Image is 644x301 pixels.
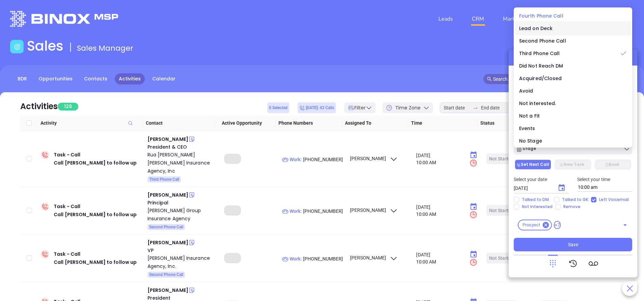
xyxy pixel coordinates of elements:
span: Events [519,125,535,132]
span: Second Phone Call [149,223,183,231]
p: [PHONE_NUMBER] [282,156,344,163]
span: Filter [354,104,366,111]
a: Rua [PERSON_NAME] [PERSON_NAME] Insurance Agency, Inc [147,151,215,175]
span: Talked to GK [559,197,591,202]
div: [PERSON_NAME] [147,286,188,294]
div: VP [147,247,215,254]
div: Task - Call [54,202,137,219]
span: Remove [561,204,583,209]
div: 10:00 AM [416,258,481,267]
button: Stage [514,144,632,154]
span: +7 [554,221,561,229]
input: MM/DD/YYYY [514,185,552,192]
span: Not interested. [519,100,556,107]
span: Fourth Phone Call [519,12,563,19]
span: Second Phone Call [519,37,566,44]
span: Time Zone [395,104,421,111]
span: Activity [41,119,140,127]
input: MM/DD/YYYY [416,152,464,159]
th: Time [408,115,478,131]
div: [PERSON_NAME] [147,191,188,199]
span: Did Not Reach DM [519,62,563,69]
p: Select your time [577,176,633,183]
div: Task - Call [54,250,137,266]
button: Open [620,220,630,230]
span: Work : [282,207,302,215]
button: Set Next Call [515,159,551,170]
p: Select your date [514,176,569,183]
a: Calendar [148,73,180,84]
a: BDR [14,73,31,84]
a: Activities [115,73,145,84]
div: President & CEO [147,143,215,151]
th: Status [478,115,527,131]
p: [PHONE_NUMBER] [282,207,344,215]
a: Opportunities [34,73,77,84]
a: [PERSON_NAME] Insurance Agency, Inc. [147,254,215,270]
span: Avoid [519,87,533,94]
span: Acquired/Closed [519,75,562,82]
div: [PERSON_NAME] [147,135,188,143]
button: Book [595,159,631,170]
div: Task - Call [54,151,137,167]
button: Save [514,238,632,251]
span: Second Phone Call [149,271,183,278]
span: Lead on Deck [519,25,553,32]
div: Not Started [489,253,514,264]
span: Save [568,241,578,248]
th: Contact [143,115,215,131]
div: Not Started [489,153,514,164]
span: Not a Fit [519,112,540,119]
div: [PERSON_NAME] [147,239,188,247]
a: [PERSON_NAME] Group Insurance Agency [147,206,215,223]
input: Search… [493,75,615,83]
div: Not Started [489,205,514,216]
span: to [473,105,478,110]
span: Work : [282,255,302,262]
th: Phone Numbers [276,115,342,131]
div: 10:00 AM [416,159,481,167]
span: No Stage [519,137,542,144]
span: [PERSON_NAME] [349,156,398,161]
button: Choose date, selected date is Oct 10, 2025 [467,148,480,162]
span: 129 [58,103,78,110]
div: 10:00 AM [416,210,481,219]
span: Sales Manager [77,43,133,53]
span: 0 Selected [269,104,288,111]
input: Start date [444,104,470,111]
div: Principal [147,199,215,206]
input: MM/DD/YYYY [416,251,464,258]
span: Prospect [518,222,544,228]
span: swap-right [473,105,478,110]
div: Activities [20,100,58,112]
a: CRM [469,12,487,26]
a: Contacts [80,73,111,84]
span: Work : [282,156,302,163]
span: [PERSON_NAME] [349,207,398,213]
span: Not Interested [519,204,555,209]
button: Choose date, selected date is Oct 10, 2025 [467,248,480,261]
div: Prospect [518,220,552,230]
button: Choose date, selected date is Oct 16, 2025 [555,181,568,195]
span: Talked to DM [519,197,552,202]
a: Leads [436,12,456,26]
th: Active Opportunity [215,115,276,131]
img: logo [10,11,118,27]
th: Assigned To [342,115,409,131]
span: Third Phone Call [149,176,179,183]
h1: Sales [27,38,63,54]
button: New Task [555,159,591,170]
div: Call [PERSON_NAME] to follow up [54,210,137,219]
div: Stage [516,146,536,152]
div: Call [PERSON_NAME] to follow up [54,159,137,167]
p: [PHONE_NUMBER] [282,255,344,262]
span: Third Phone Call [519,50,560,57]
input: MM/DD/YYYY [416,204,464,210]
input: End date [481,104,507,111]
a: Marketing [500,12,530,26]
div: Call [PERSON_NAME] to follow up [54,258,137,266]
button: Choose date, selected date is Oct 10, 2025 [467,200,480,214]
